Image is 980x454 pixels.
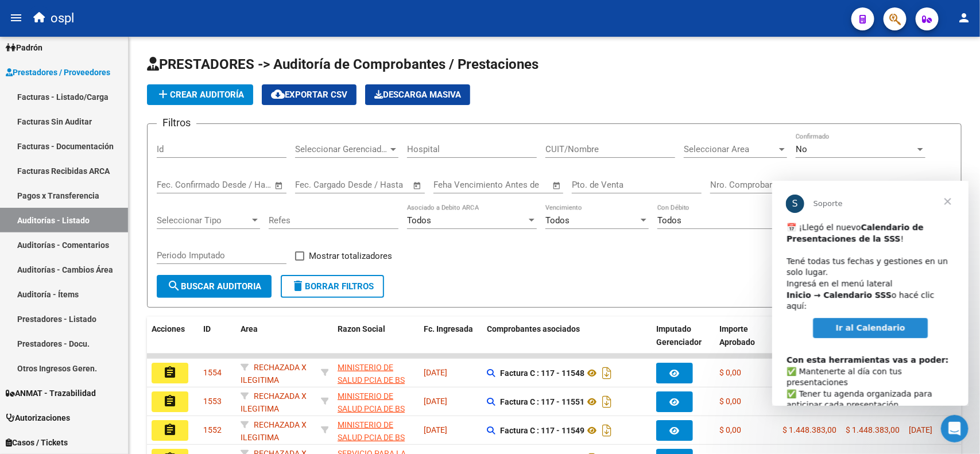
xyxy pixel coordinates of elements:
span: $ 0,00 [719,368,741,377]
span: RECHAZADA X ILEGITIMA [241,420,307,443]
span: Crear Auditoría [156,90,244,100]
button: Buscar Auditoria [157,275,272,298]
span: [DATE] [424,425,447,434]
span: RECHAZADA X ILEGITIMA [241,391,307,414]
datatable-header-cell: Fc. Ingresada [419,317,482,367]
span: Razon Social [338,324,385,333]
mat-icon: delete [291,279,305,293]
div: - 30626983398 [338,418,415,443]
div: ​✅ Mantenerte al día con tus presentaciones ✅ Tener tu agenda organizada para anticipar cada pres... [14,162,182,309]
span: RECHAZADA X ILEGITIMA [241,363,307,385]
mat-icon: assignment [163,423,177,437]
button: Open calendar [273,179,286,192]
datatable-header-cell: ID [199,317,236,367]
span: $ 1.448.383,00 [846,425,900,434]
span: ANMAT - Trazabilidad [6,387,96,399]
datatable-header-cell: Razon Social [333,317,419,367]
span: Borrar Filtros [291,281,374,292]
span: [DATE] [424,397,447,406]
datatable-header-cell: Acciones [147,317,199,367]
b: Con esta herramientas vas a poder: [14,174,176,184]
span: Autorizaciones [6,412,70,424]
input: Fecha fin [214,180,269,190]
span: Casos / Tickets [6,436,68,449]
span: Seleccionar Tipo [157,215,250,226]
i: Descargar documento [599,364,614,382]
span: Importe Aprobado [719,324,755,347]
button: Exportar CSV [262,84,357,105]
span: Seleccionar Gerenciador [295,144,388,154]
datatable-header-cell: Imputado Gerenciador [652,317,715,367]
i: Descargar documento [599,393,614,411]
mat-icon: person [957,11,971,25]
button: Open calendar [551,179,564,192]
mat-icon: assignment [163,366,177,379]
span: PRESTADORES -> Auditoría de Comprobantes / Prestaciones [147,56,539,72]
i: Descargar documento [599,421,614,440]
span: Exportar CSV [271,90,347,100]
span: ospl [51,6,74,31]
mat-icon: add [156,87,170,101]
span: No [796,144,807,154]
span: Todos [657,215,681,226]
button: Crear Auditoría [147,84,253,105]
button: Descarga Masiva [365,84,470,105]
span: $ 0,00 [719,425,741,434]
strong: Factura C : 117 - 11548 [500,368,584,378]
iframe: Intercom live chat mensaje [772,181,969,406]
span: Imputado Gerenciador [656,324,702,347]
datatable-header-cell: Area [236,317,316,367]
span: Acciones [152,324,185,333]
datatable-header-cell: Importe Aprobado [715,317,778,367]
span: Padrón [6,41,42,54]
mat-icon: assignment [163,394,177,408]
span: $ 1.448.383,00 [783,425,836,434]
iframe: Intercom live chat [941,415,969,443]
span: MINISTERIO DE SALUD PCIA DE BS AS O. P. [338,363,405,398]
span: 1553 [203,397,222,406]
span: 1554 [203,368,222,377]
span: MINISTERIO DE SALUD PCIA DE BS AS O. P. [338,391,405,427]
strong: Factura C : 117 - 11549 [500,426,584,435]
input: Fecha fin [352,180,408,190]
span: Area [241,324,258,333]
mat-icon: cloud_download [271,87,285,101]
app-download-masive: Descarga masiva de comprobantes (adjuntos) [365,84,470,105]
mat-icon: menu [9,11,23,25]
input: Fecha inicio [157,180,203,190]
span: Prestadores / Proveedores [6,66,110,79]
span: Mostrar totalizadores [309,249,392,263]
span: Comprobantes asociados [487,324,580,333]
strong: Factura C : 117 - 11551 [500,397,584,406]
span: Todos [545,215,570,226]
div: - 30626983398 [338,361,415,385]
span: Todos [407,215,431,226]
h3: Filtros [157,115,196,131]
span: 1552 [203,425,222,434]
span: [DATE] [909,425,932,434]
button: Borrar Filtros [281,275,384,298]
span: [DATE] [424,368,447,377]
div: - 30626983398 [338,390,415,414]
input: Fecha inicio [295,180,342,190]
span: Buscar Auditoria [167,281,261,292]
span: Fc. Ingresada [424,324,473,333]
span: Seleccionar Area [684,144,777,154]
span: Descarga Masiva [374,90,461,100]
span: $ 0,00 [719,397,741,406]
mat-icon: search [167,279,181,293]
datatable-header-cell: Comprobantes asociados [482,317,652,367]
button: Open calendar [411,179,424,192]
span: ID [203,324,211,333]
